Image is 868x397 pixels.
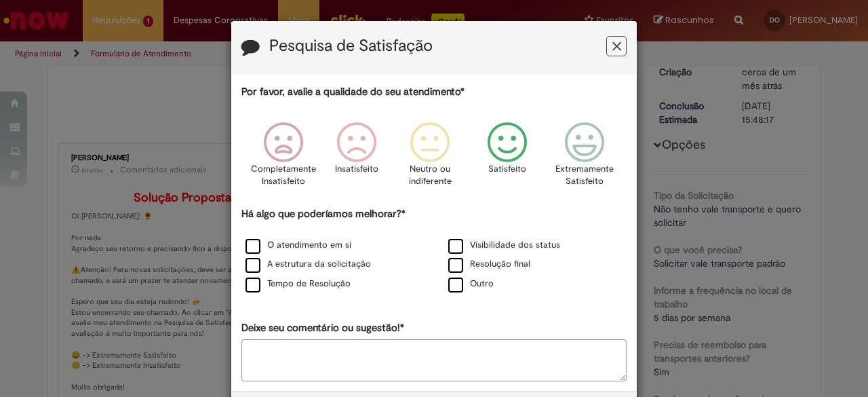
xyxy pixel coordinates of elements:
[322,112,391,205] div: Insatisfeito
[241,321,404,335] label: Deixe seu comentário ou sugestão!*
[335,163,378,176] p: Insatisfeito
[241,85,465,99] label: Por favor, avalie a qualidade do seu atendimento*
[488,163,526,176] p: Satisfeito
[469,112,546,205] div: Satisfeito
[245,278,351,290] label: Tempo de Resolução
[245,258,371,271] label: A estrutura da solicitação
[269,37,433,55] label: Pesquisa de Satisfação
[550,112,619,205] div: Extremamente Satisfeito
[448,239,560,252] label: Visibilidade dos status
[448,278,494,290] label: Outro
[245,239,351,252] label: O atendimento em si
[241,207,627,295] div: Há algo que poderíamos melhorar?*
[448,258,530,271] label: Resolução final
[406,163,454,188] p: Neutro ou indiferente
[395,112,465,205] div: Neutro ou indiferente
[249,112,318,205] div: Completamente Insatisfeito
[251,163,316,188] p: Completamente Insatisfeito
[555,163,614,188] p: Extremamente Satisfeito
